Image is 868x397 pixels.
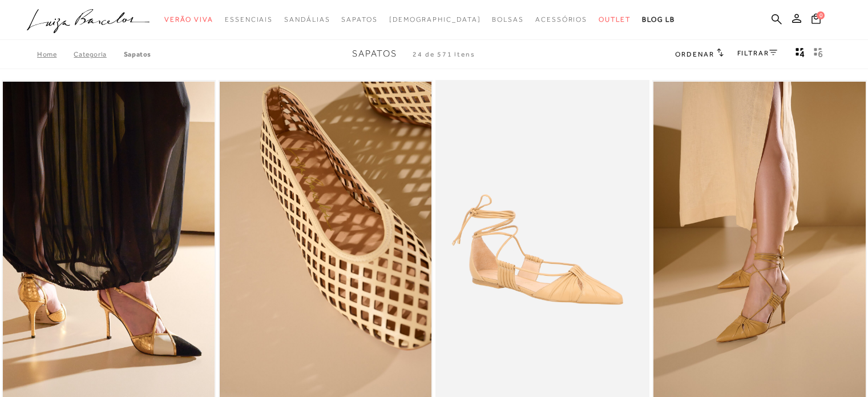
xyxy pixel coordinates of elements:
button: 0 [808,13,824,28]
a: categoryNavScreenReaderText [599,9,631,30]
span: Sapatos [352,49,397,59]
a: Categoria [74,50,123,58]
span: Acessórios [535,15,587,23]
a: categoryNavScreenReaderText [225,9,273,30]
a: Sapatos [124,50,151,58]
a: FILTRAR [737,49,777,57]
a: Home [37,50,74,58]
a: categoryNavScreenReaderText [535,9,587,30]
span: [DEMOGRAPHIC_DATA] [389,15,481,23]
span: 24 de 571 itens [413,50,475,58]
a: categoryNavScreenReaderText [164,9,213,30]
span: Ordenar [675,50,714,58]
button: gridText6Desc [810,47,826,62]
span: Bolsas [492,15,524,23]
span: 0 [817,11,825,19]
a: noSubCategoriesText [389,9,481,30]
span: Sandálias [284,15,330,23]
a: categoryNavScreenReaderText [284,9,330,30]
a: BLOG LB [642,9,675,30]
span: Verão Viva [164,15,213,23]
span: BLOG LB [642,15,675,23]
a: categoryNavScreenReaderText [492,9,524,30]
a: categoryNavScreenReaderText [341,9,377,30]
button: Mostrar 4 produtos por linha [792,47,808,62]
span: Essenciais [225,15,273,23]
span: Outlet [599,15,631,23]
span: Sapatos [341,15,377,23]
